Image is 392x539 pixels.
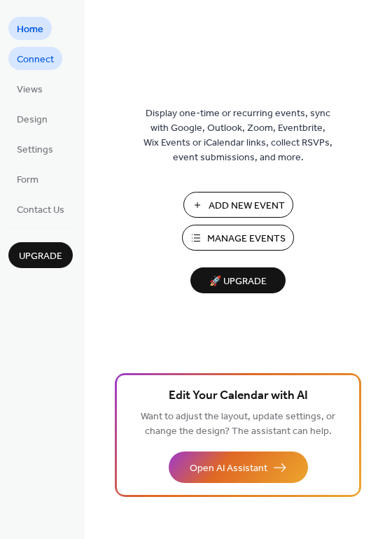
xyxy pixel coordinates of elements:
span: Views [17,83,43,97]
button: Upgrade [8,242,73,268]
span: 🚀 Upgrade [199,272,277,291]
button: 🚀 Upgrade [190,267,286,293]
a: Home [8,17,52,40]
span: Want to adjust the layout, update settings, or change the design? The assistant can help. [141,407,335,441]
a: Settings [8,137,62,160]
a: Contact Us [8,197,73,220]
a: Connect [8,47,62,70]
span: Open AI Assistant [190,461,267,476]
span: Add New Event [209,199,285,213]
span: Home [17,22,43,37]
span: Settings [17,143,53,157]
span: Display one-time or recurring events, sync with Google, Outlook, Zoom, Eventbrite, Wix Events or ... [143,106,332,165]
span: Upgrade [19,249,62,264]
button: Add New Event [183,192,293,218]
button: Manage Events [182,225,294,251]
span: Contact Us [17,203,64,218]
span: Connect [17,52,54,67]
span: Design [17,113,48,127]
a: Design [8,107,56,130]
span: Manage Events [207,232,286,246]
button: Open AI Assistant [169,451,308,483]
a: Views [8,77,51,100]
a: Form [8,167,47,190]
span: Form [17,173,38,188]
span: Edit Your Calendar with AI [169,386,308,406]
